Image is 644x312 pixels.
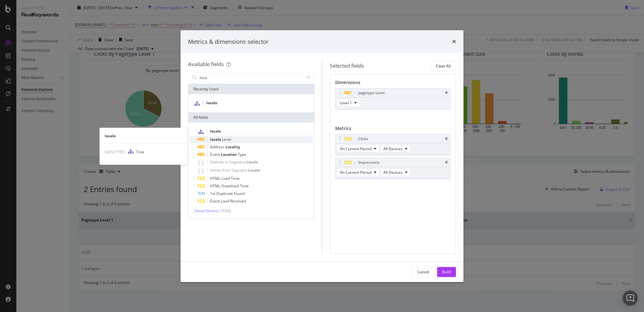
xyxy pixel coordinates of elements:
button: Clear All [430,61,456,71]
span: Received [230,198,246,204]
input: Search by field name [199,73,304,82]
div: Clear All [436,63,451,69]
div: Selected fields [330,62,364,70]
div: Cancel [417,269,429,275]
div: Clicks [358,136,368,142]
div: modal [180,30,464,282]
span: Locality [225,144,240,150]
span: Locale [246,159,258,165]
button: On Current Period [337,168,379,176]
span: Download [221,183,240,189]
span: Duplicate [216,191,234,196]
div: times [445,161,448,164]
span: Inlinks [210,167,222,173]
span: Event [210,152,221,157]
span: Found [234,191,245,196]
div: locale [100,133,187,138]
span: to [225,159,230,165]
button: All Devices [380,168,410,176]
span: Load [221,198,230,204]
div: Metrics & dimensions selector [188,38,269,46]
div: ImpressionstimesOn Current PeriodAll Devices [335,158,451,179]
span: On Current Period [340,170,371,175]
button: Cancel [412,267,435,277]
div: times [452,38,456,46]
button: Build [437,267,456,277]
span: Level [222,137,231,142]
div: pagetype LeveltimesLevel 1 [335,88,451,109]
div: Recently Used [188,84,314,94]
span: HTML [210,183,221,189]
span: from [222,167,231,173]
span: Event [210,198,221,204]
span: Location [221,152,238,157]
div: All fields [188,112,314,122]
span: Segment [230,159,246,165]
span: Time [231,176,240,181]
span: Address [210,144,225,150]
span: Time [240,183,249,189]
button: Level 1 [337,99,360,106]
span: HTML [210,176,221,181]
div: Dimensions [335,79,451,88]
span: Load [221,176,231,181]
span: All Devices [383,170,402,175]
div: Available fields [188,61,224,68]
span: Outlinks [210,159,225,165]
div: times [445,91,448,95]
div: Open Intercom Messenger [623,291,638,306]
div: times [445,137,448,141]
span: Segment [231,167,248,173]
button: On Current Period [337,145,379,152]
div: Build [442,269,451,275]
div: Metrics [335,125,451,134]
span: Show 10 more [195,208,218,213]
span: locale [210,128,221,134]
span: 1st [210,191,216,196]
div: ClickstimesOn Current PeriodAll Devices [335,134,451,155]
span: Level 1 [340,100,352,105]
span: All Devices [383,146,402,151]
span: ( 10 / 68 ) [219,208,231,213]
span: locale [210,137,222,142]
div: pagetype Level [358,90,385,96]
span: locale [206,100,217,105]
span: Locale [248,167,260,173]
button: All Devices [380,145,410,152]
span: Type [238,152,246,157]
span: On Current Period [340,146,371,151]
div: Impressions [358,159,380,166]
